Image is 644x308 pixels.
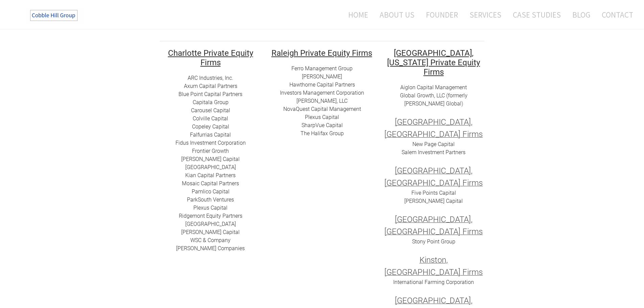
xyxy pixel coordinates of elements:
a: ​[GEOGRAPHIC_DATA] [185,221,236,227]
a: Stony Point Group​​ [412,238,455,245]
a: ​Ridgemont Equity Partners​ [179,213,242,219]
a: Services [464,6,506,24]
a: ​Falfurrias Capital [190,132,231,138]
u: ​ [271,47,372,58]
a: ARC I​ndustries, Inc. [188,75,233,81]
font: Raleigh Private Equity Firms [271,48,372,58]
a: Salem Investment Partners [402,149,466,156]
a: Founder [421,6,463,24]
a: ​NovaQuest Capital Management [283,106,361,112]
a: Axum Capital Partners [184,83,237,89]
a: Hawthorne Capital Partners [289,81,355,88]
a: Blog [567,6,595,24]
a: Copeley Capital [192,123,229,130]
font: [GEOGRAPHIC_DATA], [GEOGRAPHIC_DATA] Firms [384,166,483,188]
a: [GEOGRAPHIC_DATA] [185,164,236,170]
h2: ​ [160,48,261,67]
a: Investors Management Corporation [280,90,364,96]
a: Mosaic Capital Partners [182,180,239,187]
a: About Us [375,6,420,24]
a: [PERSON_NAME], LLC [296,98,348,104]
a: ​Colville Capital [193,115,228,122]
a: [PERSON_NAME] Capital [181,156,240,162]
a: ​Plexus Capital [305,114,339,120]
a: New Page Capital [412,141,455,147]
a: ​​Carousel Capital​​ [191,107,230,114]
a: [PERSON_NAME] Companies [176,245,245,252]
a: [PERSON_NAME] Capital [181,229,240,235]
a: International Farming Corporation [393,279,474,285]
a: Aiglon Capital Management [400,84,467,91]
a: Ferro Management Group [291,65,353,72]
a: SharpVue Capital [302,122,343,128]
font: Kinston, [GEOGRAPHIC_DATA] Firms [384,255,483,277]
font: [GEOGRAPHIC_DATA], [GEOGRAPHIC_DATA] Firms [384,215,483,236]
a: ​WSC & Company [190,237,231,243]
a: Frontier Growth [192,148,229,154]
a: ​​The Halifax Group [301,130,344,137]
a: ​Pamlico Capital [192,188,230,195]
a: ​Kian Capital Partners [185,172,236,179]
a: Capitala Group​ [193,99,229,105]
a: ​Blue Point Capital Partners [178,91,242,97]
img: The Cobble Hill Group LLC [26,7,83,24]
font: [GEOGRAPHIC_DATA], [GEOGRAPHIC_DATA] Firms [384,117,483,139]
a: ​Plexus Capital [193,205,228,211]
font: [GEOGRAPHIC_DATA], [US_STATE] Private Equity Firms [387,48,480,77]
h2: ​ [271,48,373,57]
a: Five Points Capital​ [411,190,456,196]
a: Fidus Investment Corporation [175,140,246,146]
a: Contact [597,6,633,24]
a: Global Growth, LLC (formerly [PERSON_NAME] Global [400,92,468,107]
a: [PERSON_NAME] [302,73,342,80]
font: Charlotte Private Equity Firms [168,48,253,67]
a: Home [338,6,373,24]
a: Case Studies [508,6,566,24]
a: [PERSON_NAME] Capital [404,198,463,204]
a: ParkSouth Ventures [187,196,234,203]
